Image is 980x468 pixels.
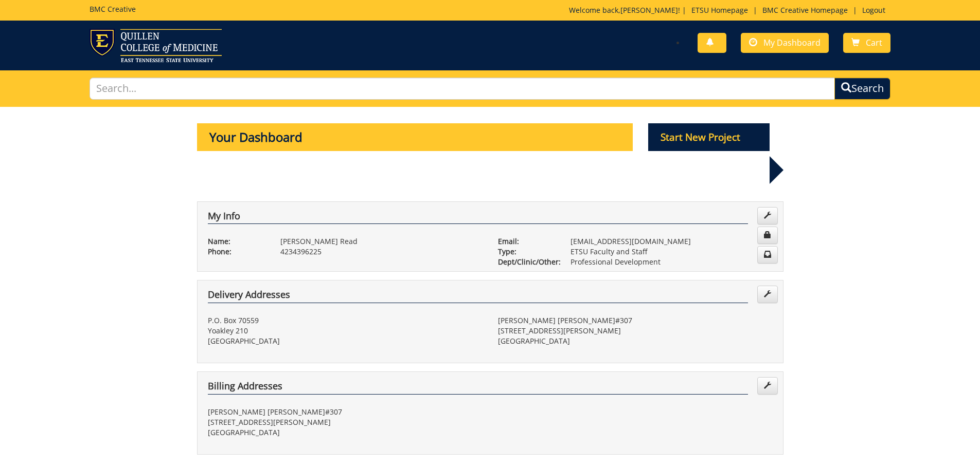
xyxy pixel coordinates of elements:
a: Change Password [757,227,778,244]
a: Logout [857,5,890,15]
a: My Dashboard [741,33,829,53]
p: Dept/Clinic/Other: [498,257,555,267]
p: [PERSON_NAME] [PERSON_NAME]#307 [208,407,483,417]
p: P.O. Box 70559 [208,315,483,326]
p: Yoakley 210 [208,326,483,336]
p: Welcome back, ! | | | [569,5,890,15]
a: ETSU Homepage [686,5,753,15]
h4: Billing Addresses [208,381,748,395]
h5: BMC Creative [90,5,136,13]
p: [GEOGRAPHIC_DATA] [208,427,483,438]
p: [GEOGRAPHIC_DATA] [208,336,483,346]
p: Type: [498,247,555,257]
button: Search [834,78,890,100]
a: Start New Project [648,133,770,143]
p: Email: [498,236,555,247]
a: [PERSON_NAME] [620,5,678,15]
a: Edit Addresses [757,286,778,303]
p: [STREET_ADDRESS][PERSON_NAME] [208,417,483,427]
p: Start New Project [648,123,770,151]
a: Edit Info [757,207,778,224]
span: My Dashboard [763,37,821,48]
p: Your Dashboard [197,123,633,151]
p: [EMAIL_ADDRESS][DOMAIN_NAME] [571,236,773,247]
a: Edit Addresses [757,377,778,395]
p: [PERSON_NAME] [PERSON_NAME]#307 [498,315,773,326]
p: Professional Development [571,257,773,267]
p: Name: [208,236,265,247]
input: Search... [90,78,835,100]
img: ETSU logo [90,29,222,62]
h4: Delivery Addresses [208,290,748,303]
a: Cart [843,33,890,53]
h4: My Info [208,211,748,224]
a: Change Communication Preferences [757,246,778,264]
p: ETSU Faculty and Staff [571,247,773,257]
p: [GEOGRAPHIC_DATA] [498,336,773,346]
a: BMC Creative Homepage [757,5,853,15]
p: 4234396225 [280,247,483,257]
p: [STREET_ADDRESS][PERSON_NAME] [498,326,773,336]
p: [PERSON_NAME] Read [280,236,483,247]
p: Phone: [208,247,265,257]
span: Cart [866,37,882,48]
